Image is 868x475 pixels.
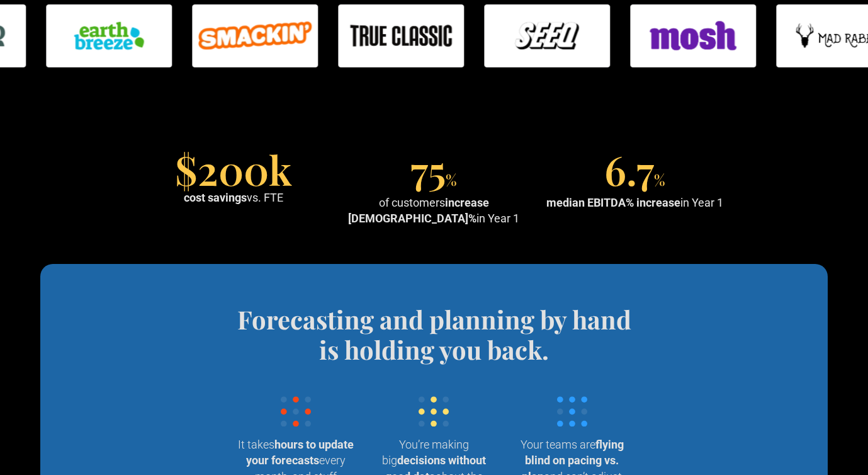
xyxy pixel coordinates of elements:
[184,190,283,205] div: vs. FTE
[654,169,665,190] span: %
[446,169,457,190] span: %
[339,195,529,226] div: of customers in Year 1
[410,142,446,196] span: 75
[246,438,354,467] strong: hours to update your forecasts
[546,195,723,210] div: in Year 1
[227,304,641,365] h4: Forecasting and planning by hand is holding you back.
[175,154,292,185] div: $200k
[546,196,680,209] strong: median EBITDA% increase
[604,142,654,196] span: 6.7
[184,191,247,204] strong: cost savings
